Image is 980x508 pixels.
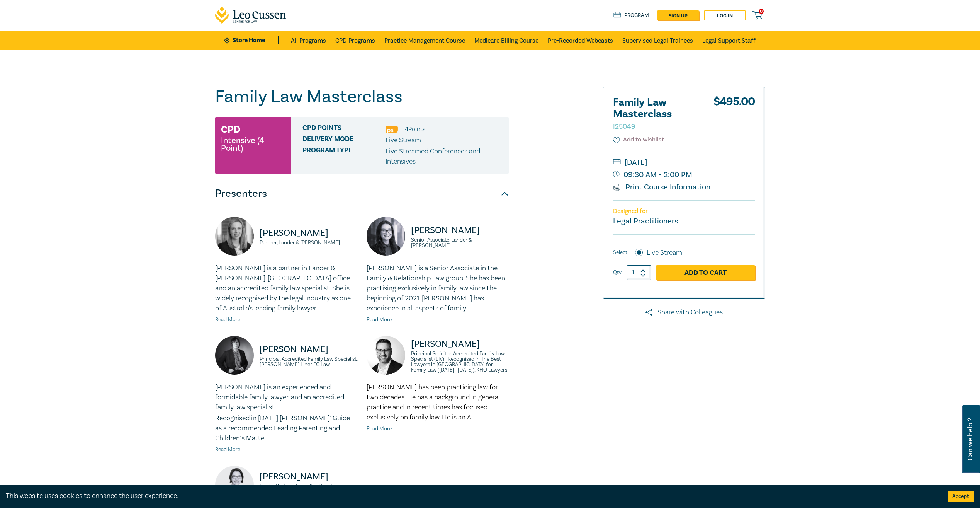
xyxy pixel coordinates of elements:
[215,316,240,323] a: Read More
[657,10,699,20] a: sign up
[948,491,974,502] button: Accept cookies
[647,248,682,258] label: Live Stream
[291,31,326,50] a: All Programs
[474,31,538,50] a: Medicare Billing Course
[260,343,357,356] p: [PERSON_NAME]
[215,382,357,413] p: [PERSON_NAME] is an experienced and formidable family lawyer, and an accredited family law specia...
[613,97,698,131] h2: Family Law Masterclass
[713,97,755,135] div: $ 495.00
[215,263,357,314] p: [PERSON_NAME] is a partner in Lander & [PERSON_NAME]' [GEOGRAPHIC_DATA] office and an accredited ...
[260,356,357,367] small: Principal, Accredited Family Law Specialist, [PERSON_NAME] Liner FC Law
[613,208,755,215] p: Designed for
[411,237,509,248] small: Senior Associate, Lander & [PERSON_NAME]
[215,217,254,256] img: https://s3.ap-southeast-2.amazonaws.com/leo-cussen-store-production-content/Contacts/Liz%20Kofoed...
[603,307,765,317] a: Share with Colleagues
[702,31,756,50] a: Legal Support Staff
[367,263,509,314] p: [PERSON_NAME] is a Senior Associate in the Family & Relationship Law group. She has been practisi...
[215,466,254,505] img: https://s3.ap-southeast-2.amazonaws.com/leo-cussen-store-production-content/Contacts/Keturah%20Sa...
[613,122,635,131] small: I25049
[367,425,392,432] a: Read More
[411,224,509,237] p: [PERSON_NAME]
[613,248,628,257] span: Select:
[215,446,240,453] a: Read More
[215,87,509,107] h1: Family Law Masterclass
[759,9,764,14] span: 0
[367,316,392,323] a: Read More
[613,182,711,192] a: Print Course Information
[367,336,405,375] img: https://s3.ap-southeast-2.amazonaws.com/leo-cussen-store-production-content/Contacts/Greg%20Olive...
[224,36,278,44] a: Store Home
[221,123,240,136] h3: CPD
[221,136,285,152] small: Intensive (4 Point)
[335,31,375,50] a: CPD Programs
[622,31,693,50] a: Supervised Legal Trainees
[411,351,509,373] small: Principal Solicitor, Accredited Family Law Specialist (LIV) | Recognised in The Best Lawyers in [...
[613,135,664,144] button: Add to wishlist
[613,216,678,226] small: Legal Practitioners
[966,410,974,469] span: Can we help ?
[367,383,500,422] span: [PERSON_NAME] has been practicing law for two decades. He has a background in general practice an...
[384,31,465,50] a: Practice Management Course
[613,11,649,20] a: Program
[656,265,755,280] a: Add to Cart
[613,156,755,169] small: [DATE]
[215,336,254,375] img: https://s3.ap-southeast-2.amazonaws.com/leo-cussen-store-production-content/Contacts/Justine%20Cl...
[260,484,357,500] small: Senior Partner, Accredited Family Law Specialist (LIV), [PERSON_NAME] Family Lawyers
[613,169,755,181] small: 09:30 AM - 2:00 PM
[386,136,421,145] span: Live Stream
[367,217,405,256] img: https://s3.ap-southeast-2.amazonaws.com/leo-cussen-store-production-content/Contacts/Grace%20Hurl...
[302,124,386,134] span: CPD Points
[405,124,425,134] li: 4 Point s
[548,31,613,50] a: Pre-Recorded Webcasts
[386,147,503,167] p: Live Streamed Conferences and Intensives
[411,338,509,350] p: [PERSON_NAME]
[302,135,386,145] span: Delivery Mode
[302,147,386,167] span: Program type
[704,10,746,20] a: Log in
[386,126,398,133] img: Professional Skills
[215,413,357,443] p: Recognised in [DATE] [PERSON_NAME]’ Guide as a recommended Leading Parenting and Children’s Matte
[613,268,622,277] label: Qty
[260,240,357,245] small: Partner, Lander & [PERSON_NAME]
[6,491,937,501] div: This website uses cookies to enhance the user experience.
[260,227,357,239] p: [PERSON_NAME]
[627,265,651,280] input: 1
[260,470,357,483] p: [PERSON_NAME]
[215,182,509,205] button: Presenters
